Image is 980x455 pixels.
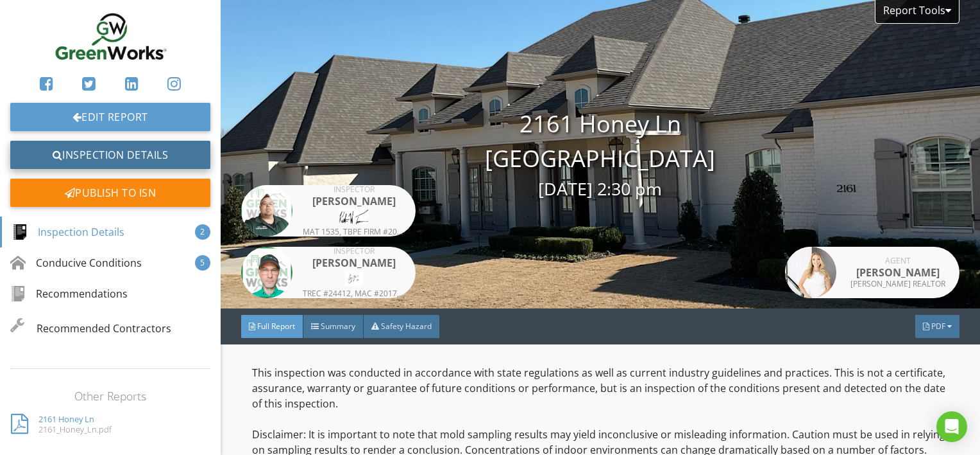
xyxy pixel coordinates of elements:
[303,247,405,255] div: Inspector
[303,290,405,298] div: TREC #24412, MAC #2017, TBPE FIRM #20170, MOLD FIRM #ACO1162, LEAD FIRM #2110697, ASBESTOS AGENCY...
[241,185,292,236] img: keith_thurman.png
[339,209,369,224] img: image_%282%29.jpg
[847,265,949,280] div: [PERSON_NAME]
[221,176,980,202] div: [DATE] 2:30 pm
[303,228,405,236] div: MAT 1535, TBPE FIRM #20170, MOLD FIRM #ACO1162, TPCL FIRM #0761253
[10,141,210,169] a: Inspection Details
[381,321,432,332] span: Safety Hazard
[321,321,355,332] span: Summary
[241,247,416,298] a: Inspector [PERSON_NAME] TREC #24412, MAC #2017, TBPE FIRM #20170, MOLD FIRM #ACO1162, LEAD FIRM #...
[847,280,949,288] div: [PERSON_NAME] REALTOR
[931,321,945,332] span: PDF
[241,185,416,236] a: Inspector [PERSON_NAME] MAT 1535, TBPE FIRM #20170, MOLD FIRM #ACO1162, TPCL FIRM #0761253
[241,247,292,298] img: greg_mcdonald__cpi.png
[38,424,112,434] div: 2161_Honey_Ln.pdf
[10,103,210,131] a: Edit Report
[785,247,836,298] img: jpeg
[10,179,210,207] div: Publish to ISN
[49,10,172,64] img: Logo2025.jpg
[195,255,210,271] div: 5
[10,255,142,271] div: Conducive Conditions
[303,186,405,193] div: Inspector
[257,321,295,332] span: Full Report
[936,411,967,442] div: Open Intercom Messenger
[303,193,405,209] div: [PERSON_NAME]
[847,257,949,265] div: Agent
[12,224,124,240] div: Inspection Details
[345,271,363,286] img: GregMsignature.png
[11,409,209,440] a: 2161 Honey Ln 2161_Honey_Ln.pdf
[221,107,980,202] div: 2161 Honey Ln [GEOGRAPHIC_DATA]
[10,286,128,301] div: Recommendations
[303,255,405,271] div: [PERSON_NAME]
[195,224,210,240] div: 2
[38,414,112,424] div: 2161 Honey Ln
[37,321,171,336] span: Recommended Contractors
